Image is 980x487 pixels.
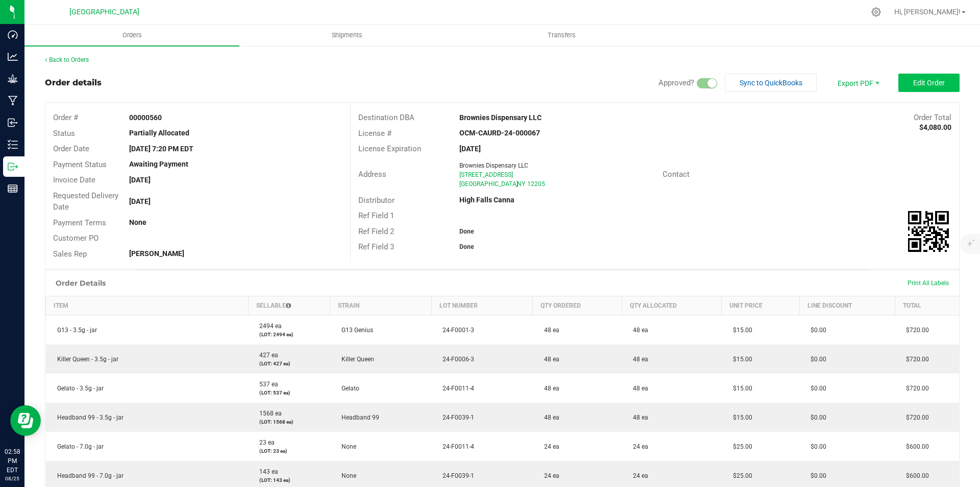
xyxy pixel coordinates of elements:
span: 143 ea [254,468,278,475]
span: Customer PO [53,234,99,243]
strong: Partially Allocated [129,129,189,137]
span: , [516,180,517,188]
span: None [336,472,356,479]
span: Brownies Dispensary LLC [459,162,528,169]
span: Ref Field 1 [358,211,394,220]
span: $720.00 [901,385,929,392]
span: $25.00 [728,472,752,479]
inline-svg: Dashboard [8,30,18,40]
span: $720.00 [901,414,929,421]
strong: High Falls Canna [459,196,514,204]
th: Line Discount [799,296,895,315]
qrcode: 00000560 [908,211,949,252]
strong: [DATE] 7:20 PM EDT [129,145,193,153]
inline-svg: Manufacturing [8,96,18,106]
span: None [336,443,356,450]
span: Gelato - 3.5g - jar [52,385,104,392]
p: (LOT: 1568 ea) [254,418,324,426]
span: Ref Field 2 [358,227,394,236]
span: 24 ea [628,472,648,479]
span: 24-F0039-1 [437,414,474,421]
button: Sync to QuickBooks [725,74,817,92]
inline-svg: Analytics [8,52,18,62]
h1: Order Details [56,279,106,287]
span: 48 ea [539,327,559,334]
span: G13 - 3.5g - jar [52,327,97,334]
th: Total [895,296,959,315]
span: Order Date [53,144,89,153]
span: Destination DBA [358,113,414,122]
span: Sales Rep [53,249,87,259]
span: 23 ea [254,439,275,446]
strong: None [129,218,146,226]
span: G13 Genius [336,327,373,334]
span: Edit Order [913,79,945,87]
div: Manage settings [870,7,883,17]
span: NY [517,180,525,188]
inline-svg: Reports [8,183,18,194]
span: License # [358,129,391,138]
span: Headband 99 - 7.0g - jar [52,472,124,479]
span: Address [358,170,386,179]
span: Gelato - 7.0g - jar [52,443,104,450]
span: License Expiration [358,144,421,153]
p: 02:58 PM EDT [5,447,20,475]
p: 08/25 [5,475,20,482]
span: $15.00 [728,356,752,363]
iframe: Resource center [10,405,41,436]
p: (LOT: 143 ea) [254,476,324,484]
th: Lot Number [431,296,532,315]
th: Sellable [248,296,330,315]
th: Qty Allocated [622,296,721,315]
strong: Done [459,243,474,250]
span: Order # [53,113,78,122]
strong: [DATE] [129,176,151,184]
span: $15.00 [728,385,752,392]
strong: $4,080.00 [919,123,951,131]
span: 427 ea [254,352,278,359]
span: Killer Queen - 3.5g - jar [52,356,118,363]
span: Shipments [318,31,376,40]
span: Headband 99 [336,414,379,421]
span: Ref Field 3 [358,242,394,251]
th: Item [46,296,249,315]
span: Headband 99 - 3.5g - jar [52,414,124,421]
th: Qty Ordered [533,296,622,315]
span: 537 ea [254,381,278,388]
strong: [DATE] [459,145,481,153]
span: Contact [663,170,690,179]
a: Shipments [239,25,454,46]
span: Orders [109,31,156,40]
span: Gelato [336,385,359,392]
li: Export PDF [827,74,888,92]
span: Order Total [914,113,951,122]
strong: Brownies Dispensary LLC [459,113,542,122]
span: $0.00 [805,356,826,363]
th: Strain [330,296,431,315]
strong: 00000560 [129,113,162,122]
strong: OCM-CAURD-24-000067 [459,129,540,137]
a: Transfers [454,25,669,46]
span: 48 ea [539,356,559,363]
span: $15.00 [728,327,752,334]
span: $0.00 [805,385,826,392]
span: $720.00 [901,356,929,363]
span: 24-F0011-4 [437,443,474,450]
inline-svg: Outbound [8,161,18,172]
span: Distributor [358,196,395,205]
span: 2494 ea [254,322,282,330]
span: Transfers [534,31,590,40]
span: Invoice Date [53,175,95,184]
a: Back to Orders [45,56,89,63]
p: (LOT: 427 ea) [254,360,324,367]
span: 48 ea [628,385,648,392]
p: (LOT: 537 ea) [254,389,324,397]
strong: [DATE] [129,197,151,205]
span: $0.00 [805,443,826,450]
span: Approved? [658,78,694,87]
th: Unit Price [722,296,799,315]
span: $600.00 [901,472,929,479]
inline-svg: Inbound [8,118,18,128]
span: 24 ea [539,443,559,450]
span: 48 ea [628,414,648,421]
